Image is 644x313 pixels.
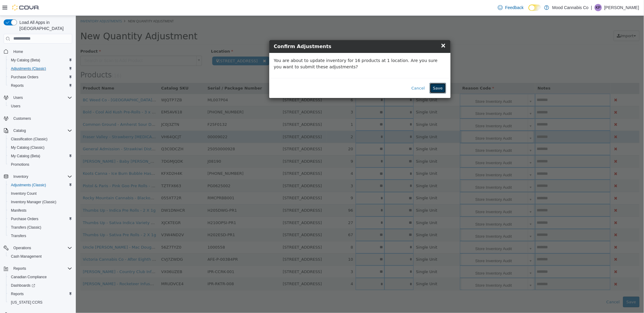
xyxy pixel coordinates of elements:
[1,47,75,56] button: Home
[6,56,75,64] button: My Catalog (Beta)
[8,103,72,110] span: Users
[11,162,29,167] span: Promotions
[13,95,23,100] span: Users
[11,244,72,252] span: Operations
[1,172,75,181] button: Inventory
[11,127,28,134] button: Catalog
[8,224,44,231] a: Transfers (Classic)
[11,94,25,101] button: Users
[12,5,39,11] img: Cova
[11,217,39,221] span: Purchase Orders
[8,232,72,240] span: Transfers
[552,4,589,11] p: Mood Cannabis Co
[528,5,541,11] input: Dark Mode
[8,273,72,281] span: Canadian Compliance
[8,152,43,160] a: My Catalog (Beta)
[8,73,41,81] a: Purchase Orders
[11,48,25,55] a: Home
[6,206,75,215] button: Manifests
[8,135,50,143] a: Classification (Classic)
[6,135,75,143] button: Classification (Classic)
[11,183,46,187] span: Adjustments (Classic)
[1,93,75,102] button: Users
[8,181,72,189] span: Adjustments (Classic)
[8,290,72,298] span: Reports
[6,160,75,169] button: Promotions
[6,81,75,90] button: Reports
[354,67,370,78] button: Save
[8,190,39,197] a: Inventory Count
[6,273,75,281] button: Canadian Compliance
[8,215,72,223] span: Purchase Orders
[11,66,46,71] span: Adjustments (Classic)
[11,104,20,109] span: Users
[6,152,75,160] button: My Catalog (Beta)
[8,224,72,231] span: Transfers (Classic)
[8,290,26,298] a: Reports
[6,73,75,81] button: Purchase Orders
[13,116,31,121] span: Customers
[6,223,75,232] button: Transfers (Classic)
[11,300,42,305] span: [US_STATE] CCRS
[17,19,72,31] span: Load All Apps in [GEOGRAPHIC_DATA]
[13,246,31,250] span: Operations
[8,181,49,189] a: Adjustments (Classic)
[591,4,592,11] p: |
[8,207,29,214] a: Manifests
[505,5,524,11] span: Feedback
[11,208,26,213] span: Manifests
[11,115,72,122] span: Customers
[11,127,72,134] span: Catalog
[11,191,37,196] span: Inventory Count
[8,103,23,110] a: Users
[6,298,75,307] button: [US_STATE] CCRS
[8,253,44,260] a: Cash Management
[1,244,75,252] button: Operations
[8,190,72,197] span: Inventory Count
[13,128,26,133] span: Catalog
[8,144,72,151] span: My Catalog (Classic)
[8,198,59,206] a: Inventory Manager (Classic)
[8,215,41,223] a: Purchase Orders
[11,265,72,272] span: Reports
[13,49,23,54] span: Home
[8,161,32,168] a: Promotions
[11,83,24,88] span: Reports
[11,94,72,101] span: Users
[8,152,72,160] span: My Catalog (Beta)
[8,198,72,206] span: Inventory Manager (Classic)
[6,252,75,261] button: Cash Management
[8,253,72,260] span: Cash Management
[11,58,40,63] span: My Catalog (Beta)
[8,232,29,240] a: Transfers
[332,67,352,78] button: Cancel
[11,200,56,204] span: Inventory Manager (Classic)
[8,144,47,151] a: My Catalog (Classic)
[11,173,31,180] button: Inventory
[596,4,601,11] span: KP
[365,26,370,33] span: ×
[8,273,49,281] a: Canadian Compliance
[11,254,42,259] span: Cash Management
[6,281,75,290] a: Dashboards
[8,73,72,81] span: Purchase Orders
[8,135,72,143] span: Classification (Classic)
[604,4,639,11] p: [PERSON_NAME]
[8,57,72,64] span: My Catalog (Beta)
[11,275,47,279] span: Canadian Compliance
[198,27,370,34] h4: Confirm Adjustments
[8,65,49,72] a: Adjustments (Classic)
[6,102,75,110] button: Users
[11,173,72,180] span: Inventory
[495,2,526,14] a: Feedback
[6,181,75,189] button: Adjustments (Classic)
[11,244,34,252] button: Operations
[1,264,75,273] button: Reports
[8,299,45,306] a: [US_STATE] CCRS
[6,198,75,206] button: Inventory Manager (Classic)
[6,290,75,298] button: Reports
[8,82,72,89] span: Reports
[11,137,48,142] span: Classification (Classic)
[8,82,26,89] a: Reports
